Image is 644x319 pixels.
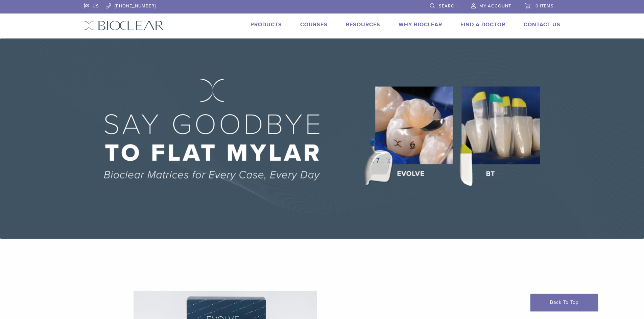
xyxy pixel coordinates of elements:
[346,21,380,28] a: Resources
[251,21,282,28] a: Products
[84,21,164,30] img: Bioclear
[439,3,458,9] span: Search
[530,294,598,311] a: Back To Top
[460,21,505,28] a: Find A Doctor
[479,3,511,9] span: My Account
[524,21,560,28] a: Contact Us
[535,3,554,9] span: 0 items
[300,21,328,28] a: Courses
[399,21,442,28] a: Why Bioclear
